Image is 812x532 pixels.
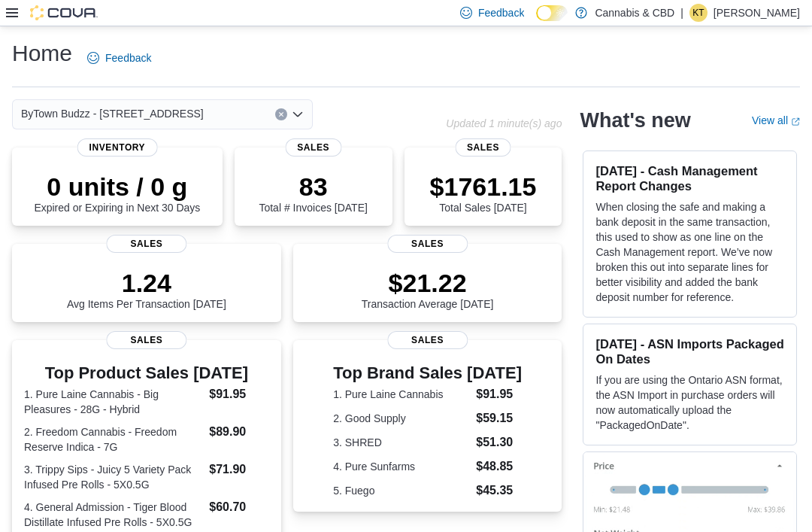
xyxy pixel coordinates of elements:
p: [PERSON_NAME] [714,4,800,22]
input: Dark Mode [536,5,568,21]
span: ByTown Budzz - [STREET_ADDRESS] [21,105,204,123]
dt: 5. Fuego [333,483,470,498]
dd: $71.90 [209,461,268,479]
p: Updated 1 minute(s) ago [446,117,562,129]
a: View allExternal link [752,114,800,126]
div: Expired or Expiring in Next 30 Days [34,172,200,214]
span: Sales [106,331,186,349]
a: Feedback [81,43,157,73]
h3: Top Product Sales [DATE] [24,364,269,382]
dt: 3. SHRED [333,435,470,450]
h1: Home [12,38,72,68]
h3: Top Brand Sales [DATE] [333,364,522,382]
dt: 4. General Admission - Tiger Blood Distillate Infused Pre Rolls - 5X0.5G [24,500,203,530]
button: Clear input [275,108,287,120]
div: Avg Items Per Transaction [DATE] [67,268,226,310]
div: Transaction Average [DATE] [362,268,494,310]
dt: 1. Pure Laine Cannabis - Big Pleasures - 28G - Hybrid [24,387,203,417]
span: Sales [387,331,468,349]
div: Total Sales [DATE] [430,172,537,214]
p: 0 units / 0 g [34,172,200,202]
dt: 1. Pure Laine Cannabis [333,387,470,402]
dd: $51.30 [476,433,522,451]
div: Kelly Tynkkynen [689,4,707,22]
span: KT [692,4,704,22]
dd: $60.70 [209,498,268,516]
span: Sales [106,235,186,253]
h3: [DATE] - Cash Management Report Changes [595,163,784,193]
dt: 2. Good Supply [333,411,470,426]
dd: $89.90 [209,423,268,441]
dd: $91.95 [476,385,522,403]
h3: [DATE] - ASN Imports Packaged On Dates [595,336,784,366]
dd: $48.85 [476,458,522,476]
p: $21.22 [362,268,494,298]
span: Inventory [77,138,158,157]
span: Feedback [478,5,524,20]
p: 1.24 [67,268,226,298]
p: $1761.15 [430,172,537,202]
p: 83 [259,172,367,202]
button: Open list of options [292,108,304,120]
span: Sales [455,138,511,157]
img: Cova [30,5,98,20]
div: Total # Invoices [DATE] [259,172,367,214]
p: When closing the safe and making a bank deposit in the same transaction, this used to show as one... [595,199,784,305]
p: Cannabis & CBD [595,4,674,22]
h2: What's new [580,108,690,132]
p: If you are using the Ontario ASN format, the ASN Import in purchase orders will now automatically... [595,372,784,433]
dd: $91.95 [209,385,268,403]
dd: $45.35 [476,482,522,500]
span: Sales [285,138,341,157]
dt: 4. Pure Sunfarms [333,459,470,474]
p: | [680,4,683,22]
svg: External link [791,117,800,126]
dd: $59.15 [476,409,522,427]
span: Sales [387,235,468,253]
dt: 3. Trippy Sips - Juicy 5 Variety Pack Infused Pre Rolls - 5X0.5G [24,462,203,492]
dt: 2. Freedom Cannabis - Freedom Reserve Indica - 7G [24,424,203,454]
span: Feedback [105,50,151,65]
